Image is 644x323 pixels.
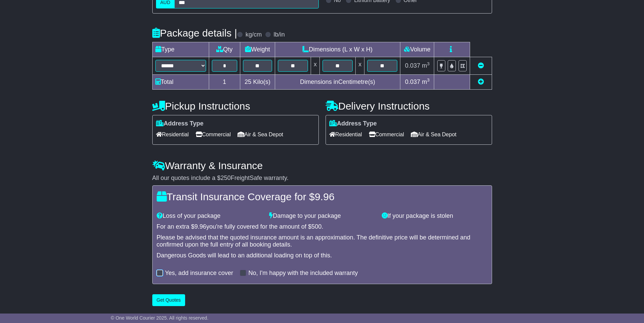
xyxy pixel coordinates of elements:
[378,212,491,220] div: If your package is stolen
[165,270,233,277] label: Yes, add insurance cover
[311,57,319,75] td: x
[238,129,283,140] span: Air & Sea Depot
[273,31,285,39] label: lb/in
[248,270,358,277] label: No, I'm happy with the included warranty
[422,62,430,69] span: m
[157,223,488,231] div: For an extra $ you're fully covered for the amount of $ .
[400,42,434,57] td: Volume
[478,62,484,69] a: Remove this item
[157,252,488,259] div: Dangerous Goods will lead to an additional loading on top of this.
[329,120,377,128] label: Address Type
[427,61,430,66] sup: 3
[275,42,400,57] td: Dimensions (L x W x H)
[152,27,237,39] h4: Package details |
[315,191,334,202] span: 9.96
[369,129,404,140] span: Commercial
[152,175,492,182] div: All our quotes include a $ FreightSafe warranty.
[240,75,275,90] td: Kilo(s)
[156,129,189,140] span: Residential
[405,62,420,69] span: 0.037
[156,120,204,128] label: Address Type
[221,175,231,181] span: 250
[478,78,484,85] a: Add new item
[266,212,378,220] div: Damage to your package
[195,223,206,230] span: 9.96
[326,100,492,112] h4: Delivery Instructions
[311,223,321,230] span: 500
[356,57,364,75] td: x
[152,100,319,112] h4: Pickup Instructions
[245,78,251,85] span: 25
[240,42,275,57] td: Weight
[209,42,240,57] td: Qty
[405,78,420,85] span: 0.037
[152,294,185,306] button: Get Quotes
[422,78,430,85] span: m
[427,77,430,83] sup: 3
[152,75,209,90] td: Total
[411,129,457,140] span: Air & Sea Depot
[157,191,488,202] h4: Transit Insurance Coverage for $
[153,212,266,220] div: Loss of your package
[157,234,488,249] div: Please be advised that the quoted insurance amount is an approximation. The definitive price will...
[152,42,209,57] td: Type
[196,129,231,140] span: Commercial
[245,31,262,39] label: kg/cm
[111,315,208,321] span: © One World Courier 2025. All rights reserved.
[152,160,492,171] h4: Warranty & Insurance
[275,75,400,90] td: Dimensions in Centimetre(s)
[329,129,362,140] span: Residential
[209,75,240,90] td: 1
